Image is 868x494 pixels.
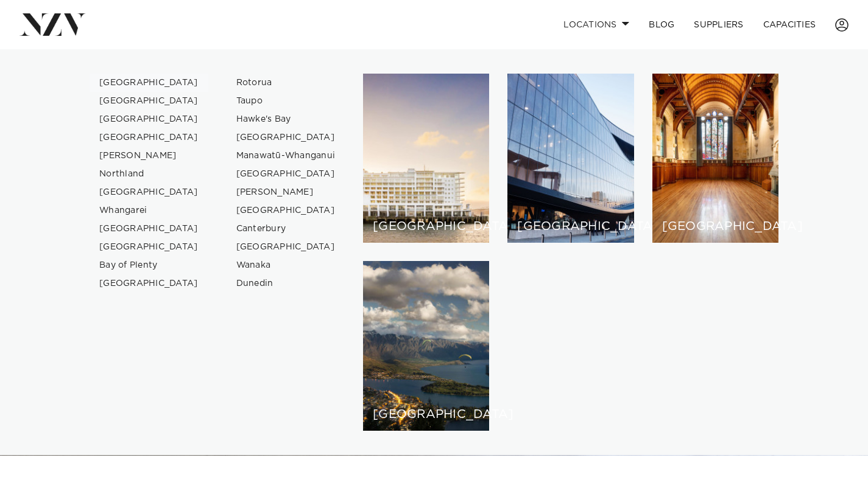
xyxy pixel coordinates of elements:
a: SUPPLIERS [684,12,753,38]
a: Wellington venues [GEOGRAPHIC_DATA] [507,74,633,243]
a: Capacities [753,12,826,38]
a: [GEOGRAPHIC_DATA] [90,274,208,293]
a: [GEOGRAPHIC_DATA] [90,110,208,128]
a: [GEOGRAPHIC_DATA] [90,128,208,147]
a: Taupo [227,92,345,110]
a: Canterbury [227,220,345,238]
a: [GEOGRAPHIC_DATA] [227,165,345,183]
a: Locations [554,12,639,38]
a: Wanaka [227,256,345,274]
a: [GEOGRAPHIC_DATA] [227,128,345,147]
a: Dunedin [227,274,345,293]
a: [GEOGRAPHIC_DATA] [90,220,208,238]
a: Queenstown venues [GEOGRAPHIC_DATA] [363,261,489,430]
h6: [GEOGRAPHIC_DATA] [373,408,479,421]
a: [GEOGRAPHIC_DATA] [90,238,208,256]
a: Manawatū-Whanganui [227,147,345,165]
a: [GEOGRAPHIC_DATA] [90,183,208,201]
a: Rotorua [227,74,345,92]
a: Whangarei [90,201,208,220]
a: Northland [90,165,208,183]
img: nzv-logo.png [19,13,86,35]
a: [PERSON_NAME] [90,147,208,165]
h6: [GEOGRAPHIC_DATA] [517,220,624,233]
a: Christchurch venues [GEOGRAPHIC_DATA] [652,74,778,243]
h6: [GEOGRAPHIC_DATA] [373,220,479,233]
a: [PERSON_NAME] [227,183,345,201]
a: [GEOGRAPHIC_DATA] [227,201,345,220]
a: Bay of Plenty [90,256,208,274]
h6: [GEOGRAPHIC_DATA] [662,220,769,233]
a: BLOG [639,12,684,38]
a: [GEOGRAPHIC_DATA] [227,238,345,256]
a: [GEOGRAPHIC_DATA] [90,92,208,110]
a: [GEOGRAPHIC_DATA] [90,74,208,92]
a: Auckland venues [GEOGRAPHIC_DATA] [363,74,489,243]
a: Hawke's Bay [227,110,345,128]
